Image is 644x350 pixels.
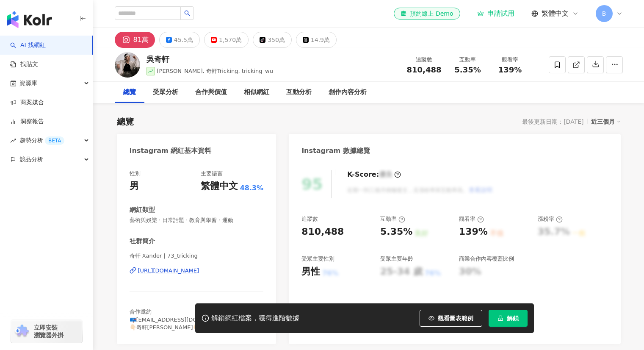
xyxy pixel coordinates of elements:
[10,117,44,126] a: 洞察報告
[130,206,155,214] div: 網紅類型
[10,98,44,107] a: 商案媒合
[11,320,82,343] a: chrome extension立即安裝 瀏覽器外掛
[10,60,38,69] a: 找貼文
[14,325,30,338] img: chrome extension
[347,170,401,179] div: K-Score :
[219,34,242,46] div: 1,570萬
[452,56,484,64] div: 互動率
[45,136,64,145] div: BETA
[19,150,43,169] span: 競品分析
[201,180,238,193] div: 繁體中文
[420,310,482,327] button: 觀看圖表範例
[301,265,320,278] div: 男性
[407,65,442,74] span: 810,488
[244,87,269,97] div: 相似網紅
[201,170,223,178] div: 主要語言
[301,146,370,156] div: Instagram 數據總覽
[380,215,405,223] div: 互動率
[498,66,522,74] span: 139%
[459,225,488,239] div: 139%
[7,11,52,28] img: logo
[138,267,199,275] div: [URL][DOMAIN_NAME]
[380,255,413,263] div: 受眾主要年齡
[19,131,64,150] span: 趨勢分析
[268,34,285,46] div: 350萬
[301,215,318,223] div: 追蹤數
[286,87,312,97] div: 互動分析
[123,87,136,97] div: 總覽
[10,41,46,50] a: searchAI 找網紅
[380,225,412,239] div: 5.35%
[489,310,528,327] button: 解鎖
[184,10,190,16] span: search
[211,314,299,323] div: 解鎖網紅檔案，獲得進階數據
[407,56,442,64] div: 追蹤數
[130,170,141,178] div: 性別
[394,8,460,19] a: 預約線上 Demo
[538,215,563,223] div: 漲粉率
[494,56,526,64] div: 觀看率
[602,9,606,18] span: B
[115,32,155,48] button: 81萬
[401,9,453,18] div: 預約線上 Demo
[459,255,514,263] div: 商業合作內容覆蓋比例
[329,87,367,97] div: 創作內容分析
[34,324,64,339] span: 立即安裝 瀏覽器外掛
[477,9,514,18] a: 申請試用
[301,225,344,239] div: 810,488
[133,34,149,46] div: 81萬
[507,315,519,322] span: 解鎖
[296,32,337,48] button: 14.9萬
[130,146,212,156] div: Instagram 網紅基本資料
[159,32,200,48] button: 45.5萬
[115,52,140,78] img: KOL Avatar
[253,32,292,48] button: 350萬
[130,217,264,224] span: 藝術與娛樂 · 日常話題 · 教育與學習 · 運動
[438,315,473,322] span: 觀看圖表範例
[311,34,330,46] div: 14.9萬
[10,138,16,144] span: rise
[130,237,155,246] div: 社群簡介
[153,87,178,97] div: 受眾分析
[240,183,264,193] span: 48.3%
[19,74,37,93] span: 資源庫
[301,255,334,263] div: 受眾主要性別
[130,180,139,193] div: 男
[157,68,274,74] span: [PERSON_NAME], 奇軒Tricking, tricking_wu
[130,252,264,260] span: 奇軒 Xander | 73_tricking
[174,34,193,46] div: 45.5萬
[459,215,484,223] div: 觀看率
[195,87,227,97] div: 合作與價值
[204,32,249,48] button: 1,570萬
[454,66,481,74] span: 5.35%
[542,9,569,18] span: 繁體中文
[146,54,274,64] div: 吳奇軒
[130,267,264,275] a: [URL][DOMAIN_NAME]
[498,315,503,321] span: lock
[591,116,621,127] div: 近三個月
[117,116,134,128] div: 總覽
[522,118,583,125] div: 最後更新日期：[DATE]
